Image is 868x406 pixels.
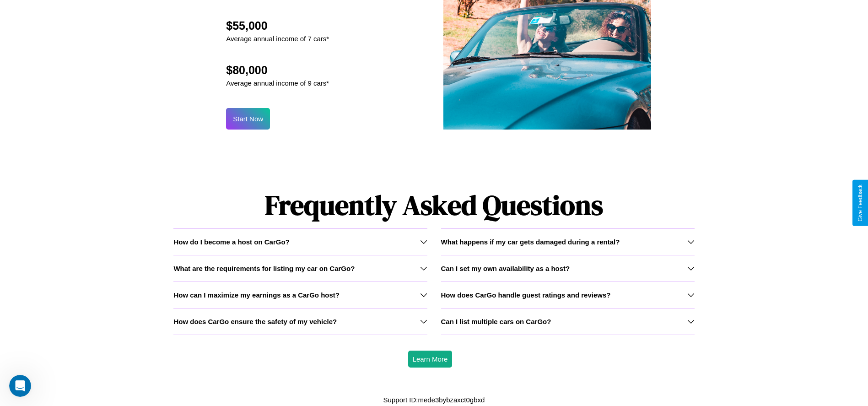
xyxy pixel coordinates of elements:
[857,184,863,222] div: Give Feedback
[226,77,329,89] p: Average annual income of 9 cars*
[226,108,270,130] button: Start Now
[173,318,337,325] h3: How does CarGo ensure the safety of my vehicle?
[173,265,355,272] h3: What are the requirements for listing my car on CarGo?
[226,19,329,32] h2: $55,000
[173,238,289,246] h3: How do I become a host on CarGo?
[441,265,570,272] h3: Can I set my own availability as a host?
[441,318,551,325] h3: Can I list multiple cars on CarGo?
[441,291,611,299] h3: How does CarGo handle guest ratings and reviews?
[9,375,31,397] iframe: Intercom live chat
[441,238,620,246] h3: What happens if my car gets damaged during a rental?
[226,64,329,77] h2: $80,000
[383,394,485,406] p: Support ID: mede3bybzaxct0gbxd
[226,32,329,45] p: Average annual income of 7 cars*
[408,351,453,368] button: Learn More
[173,291,340,299] h3: How can I maximize my earnings as a CarGo host?
[173,182,694,228] h1: Frequently Asked Questions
